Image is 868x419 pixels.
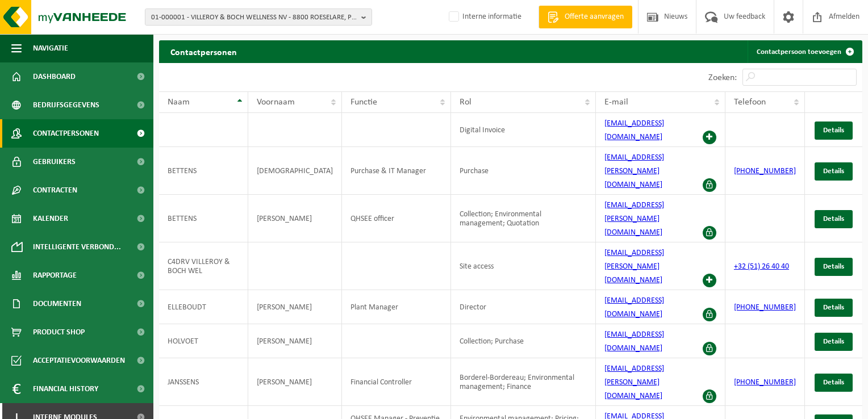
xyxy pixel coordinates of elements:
[159,290,248,324] td: ELLEBOUDT
[33,119,99,148] span: Contactpersonen
[446,9,521,26] label: Interne informatie
[159,358,248,406] td: JANSSENS
[145,9,372,26] button: 01-000001 - VILLEROY & BOCH WELLNESS NV - 8800 ROESELARE, POPULIERSTRAAT 1
[159,147,248,195] td: BETTENS
[823,338,844,345] span: Details
[460,98,471,107] span: Rol
[815,299,853,317] a: Details
[451,290,596,324] td: Director
[151,9,357,26] span: 01-000001 - VILLEROY & BOCH WELLNESS NV - 8800 ROESELARE, POPULIERSTRAAT 1
[168,98,190,107] span: Naam
[604,98,628,107] span: E-mail
[33,346,125,375] span: Acceptatievoorwaarden
[248,195,342,242] td: [PERSON_NAME]
[350,98,377,107] span: Functie
[815,333,853,351] a: Details
[823,215,844,223] span: Details
[248,290,342,324] td: [PERSON_NAME]
[451,324,596,358] td: Collection; Purchase
[342,290,451,324] td: Plant Manager
[342,358,451,406] td: Financial Controller
[734,303,796,312] a: [PHONE_NUMBER]
[248,358,342,406] td: [PERSON_NAME]
[823,127,844,134] span: Details
[604,153,664,189] a: [EMAIL_ADDRESS][PERSON_NAME][DOMAIN_NAME]
[451,358,596,406] td: Borderel-Bordereau; Environmental management; Finance
[604,119,664,141] a: [EMAIL_ADDRESS][DOMAIN_NAME]
[33,148,76,176] span: Gebruikers
[33,318,85,346] span: Product Shop
[815,162,853,181] a: Details
[815,121,853,140] a: Details
[451,113,596,147] td: Digital Invoice
[748,40,861,63] a: Contactpersoon toevoegen
[823,167,844,175] span: Details
[248,147,342,195] td: [DEMOGRAPHIC_DATA]
[539,6,632,28] a: Offerte aanvragen
[734,98,766,107] span: Telefoon
[815,210,853,228] a: Details
[823,304,844,311] span: Details
[33,62,76,91] span: Dashboard
[33,233,121,261] span: Intelligente verbond...
[604,330,664,353] a: [EMAIL_ADDRESS][DOMAIN_NAME]
[451,147,596,195] td: Purchase
[159,242,248,290] td: C4DRV VILLEROY & BOCH WEL
[33,375,98,403] span: Financial History
[342,195,451,242] td: QHSEE officer
[815,374,853,392] a: Details
[604,201,664,237] a: [EMAIL_ADDRESS][PERSON_NAME][DOMAIN_NAME]
[33,34,68,62] span: Navigatie
[342,147,451,195] td: Purchase & IT Manager
[604,249,664,284] a: [EMAIL_ADDRESS][PERSON_NAME][DOMAIN_NAME]
[823,263,844,270] span: Details
[33,204,68,233] span: Kalender
[734,378,796,387] a: [PHONE_NUMBER]
[159,324,248,358] td: HOLVOET
[33,261,77,290] span: Rapportage
[33,91,99,119] span: Bedrijfsgegevens
[33,290,81,318] span: Documenten
[257,98,295,107] span: Voornaam
[708,73,737,82] label: Zoeken:
[815,258,853,276] a: Details
[734,167,796,175] a: [PHONE_NUMBER]
[159,40,248,62] h2: Contactpersonen
[604,296,664,319] a: [EMAIL_ADDRESS][DOMAIN_NAME]
[451,242,596,290] td: Site access
[451,195,596,242] td: Collection; Environmental management; Quotation
[823,379,844,386] span: Details
[604,364,664,400] a: [EMAIL_ADDRESS][PERSON_NAME][DOMAIN_NAME]
[33,176,77,204] span: Contracten
[734,262,789,271] a: +32 (51) 26 40 40
[159,195,248,242] td: BETTENS
[562,11,627,23] span: Offerte aanvragen
[248,324,342,358] td: [PERSON_NAME]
